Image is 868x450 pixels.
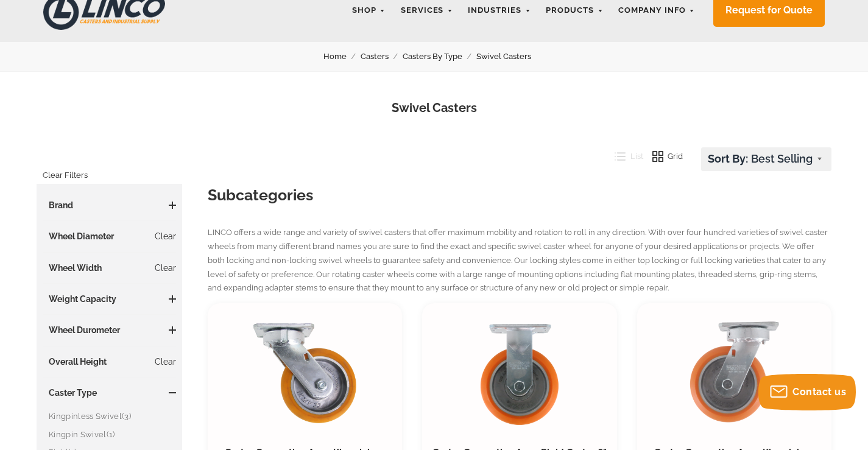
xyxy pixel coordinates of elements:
p: LINCO offers a wide range and variety of swivel casters that offer maximum mobility and rotation ... [208,226,831,295]
span: (3) [122,412,131,421]
a: Clear [155,230,176,242]
a: Home [323,50,361,63]
h3: Caster Type [43,387,176,399]
a: Kingpinless Swivel(3) [49,410,176,423]
a: Swivel Casters [476,50,545,63]
h3: Brand [43,199,176,211]
h3: Subcategories [208,184,831,206]
button: Contact us [758,374,856,410]
a: Clear Filters [43,166,88,185]
h3: Wheel Durometer [43,324,176,336]
a: Casters By Type [403,50,476,63]
button: List [605,147,643,166]
h3: Weight Capacity [43,293,176,305]
h3: Wheel Diameter [43,230,176,242]
h1: Swivel Casters [18,99,850,117]
a: Kingpin Swivel(1) [49,428,176,441]
a: Clear [155,262,176,274]
span: (1) [107,430,115,439]
button: Grid [643,147,683,166]
h3: Wheel Width [43,262,176,274]
a: Clear [155,356,176,368]
a: Casters [361,50,403,63]
span: Contact us [792,386,846,398]
h3: Overall Height [43,356,176,368]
